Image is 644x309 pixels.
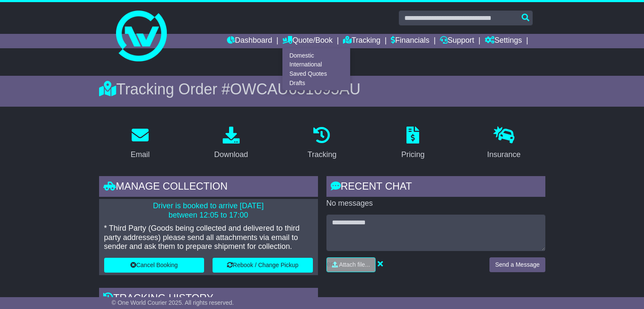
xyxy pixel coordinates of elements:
[104,201,313,220] p: Driver is booked to arrive [DATE] between 12:05 to 17:00
[125,124,155,163] a: Email
[99,176,318,199] div: Manage collection
[326,199,545,208] p: No messages
[302,124,342,163] a: Tracking
[230,80,360,98] span: OWCAU651095AU
[440,34,474,48] a: Support
[326,176,545,199] div: RECENT CHAT
[489,257,545,272] button: Send a Message
[112,299,234,306] span: © One World Courier 2025. All rights reserved.
[283,60,350,69] a: International
[283,51,350,60] a: Domestic
[307,149,336,160] div: Tracking
[282,34,332,48] a: Quote/Book
[485,34,522,48] a: Settings
[283,78,350,88] a: Drafts
[401,149,425,160] div: Pricing
[209,124,254,163] a: Download
[283,69,350,79] a: Saved Quotes
[227,34,272,48] a: Dashboard
[213,258,313,273] button: Rebook / Change Pickup
[391,34,429,48] a: Financials
[214,149,248,160] div: Download
[343,34,380,48] a: Tracking
[130,149,149,160] div: Email
[104,224,313,251] p: * Third Party (Goods being collected and delivered to third party addresses) please send all atta...
[487,149,521,160] div: Insurance
[396,124,430,163] a: Pricing
[482,124,526,163] a: Insurance
[282,48,350,90] div: Quote/Book
[104,258,205,273] button: Cancel Booking
[99,80,545,98] div: Tracking Order #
